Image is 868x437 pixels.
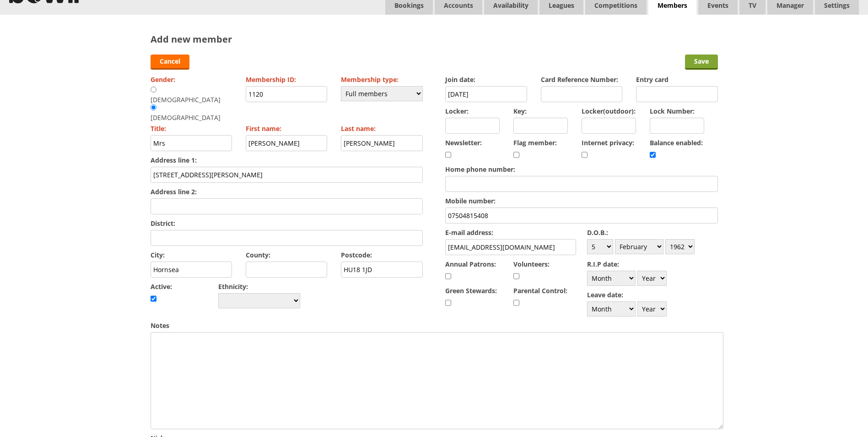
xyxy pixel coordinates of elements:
[151,86,228,104] div: [DEMOGRAPHIC_DATA]
[582,107,636,115] label: Locker(outdoor):
[587,290,718,299] label: Leave date:
[685,55,718,70] input: Save
[151,219,423,228] label: District:
[218,282,300,291] label: Ethnicity:
[445,165,717,174] label: Home phone number:
[650,107,704,115] label: Lock Number:
[513,138,582,147] label: Flag member:
[151,104,228,122] div: [DEMOGRAPHIC_DATA]
[445,107,500,115] label: Locker:
[513,286,576,295] label: Parental Control:
[541,75,623,84] label: Card Reference Number:
[582,138,650,147] label: Internet privacy:
[445,228,576,237] label: E-mail address:
[341,251,423,259] label: Postcode:
[650,138,718,147] label: Balance enabled:
[445,197,717,205] label: Mobile number:
[513,107,568,115] label: Key:
[587,260,718,268] label: R.I.P date:
[246,75,328,84] label: Membership ID:
[341,124,423,133] label: Last name:
[151,282,219,291] label: Active:
[151,251,232,259] label: City:
[151,187,423,196] label: Address line 2:
[151,156,423,164] label: Address line 1:
[636,75,718,84] label: Entry card
[151,75,232,84] label: Gender:
[587,228,718,237] label: D.O.B.:
[513,260,576,268] label: Volunteers:
[151,124,232,133] label: Title:
[246,251,328,259] label: County:
[151,321,718,330] label: Notes
[246,124,328,133] label: First name:
[341,75,423,84] label: Membership type:
[151,55,189,70] a: Cancel
[151,33,718,45] h2: Add new member
[445,138,513,147] label: Newsletter:
[445,286,508,295] label: Green Stewards:
[445,75,527,84] label: Join date:
[445,260,508,268] label: Annual Patrons:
